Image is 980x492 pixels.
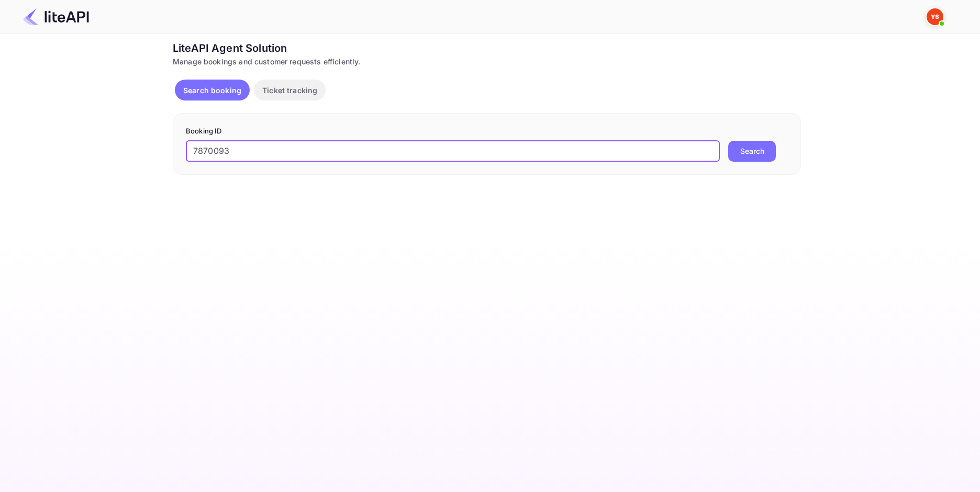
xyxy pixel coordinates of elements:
p: Ticket tracking [262,85,317,96]
img: Yandex Support [927,8,943,25]
p: Booking ID [186,126,788,137]
div: Manage bookings and customer requests efficiently. [173,56,801,67]
img: LiteAPI Logo [23,8,89,25]
p: Search booking [183,85,241,96]
input: Enter Booking ID (e.g., 63782194) [186,141,720,162]
button: Search [728,141,776,162]
div: LiteAPI Agent Solution [173,40,801,56]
